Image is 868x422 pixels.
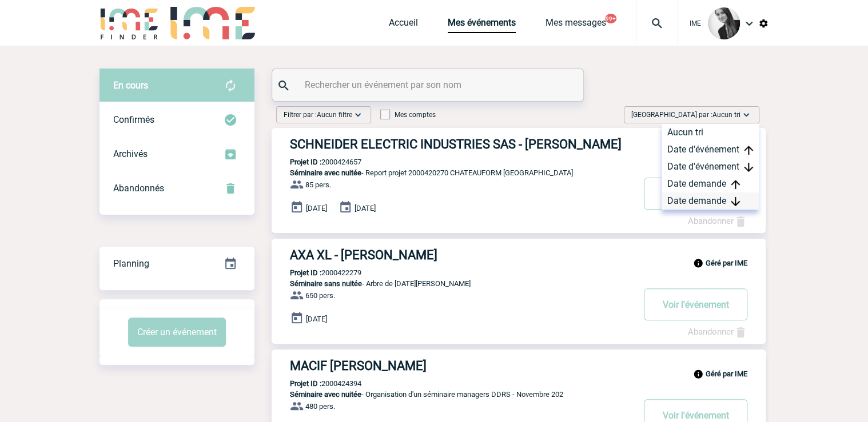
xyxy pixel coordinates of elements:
img: IME-Finder [99,7,159,39]
b: Géré par IME [706,369,747,378]
div: Retrouvez ici tous vos événements organisés par date et état d'avancement [99,247,254,281]
img: info_black_24dp.svg [693,369,703,379]
span: 650 pers. [305,291,335,300]
span: En cours [113,80,148,91]
div: Retrouvez ici tous vos évènements avant confirmation [99,69,254,103]
a: Abandonner [688,216,747,226]
b: Géré par IME [706,259,747,267]
a: SCHNEIDER ELECTRIC INDUSTRIES SAS - [PERSON_NAME] [272,137,766,151]
div: Retrouvez ici tous vos événements annulés [99,171,254,206]
input: Rechercher un événement par son nom [302,77,556,93]
a: MACIF [PERSON_NAME] [272,359,766,373]
p: 2000424657 [272,158,361,166]
img: arrow_upward.png [744,146,753,155]
span: [DATE] [306,204,327,212]
img: arrow_downward.png [731,197,740,206]
label: Mes comptes [380,111,436,119]
span: IME [690,19,701,27]
img: arrow_downward.png [744,163,753,172]
b: Projet ID : [290,158,321,166]
button: Voir l'événement [644,288,747,320]
button: Créer un événement [128,317,226,347]
div: Retrouvez ici tous les événements que vous avez décidé d'archiver [99,137,254,171]
div: Date demande [662,192,759,210]
a: Accueil [389,17,418,33]
span: Abandonnés [113,183,164,194]
span: Filtrer par : [284,109,352,120]
span: Séminaire avec nuitée [290,390,361,399]
span: [DATE] [355,204,376,212]
a: Abandonner [688,327,747,337]
h3: AXA XL - [PERSON_NAME] [290,248,633,262]
span: Aucun tri [712,111,740,119]
span: Aucun filtre [317,111,352,119]
span: Planning [113,258,149,269]
img: info_black_24dp.svg [693,258,703,268]
a: Planning [99,246,254,280]
span: Archivés [113,148,148,159]
p: 2000424394 [272,379,361,388]
span: Séminaire avec nuitée [290,168,361,177]
b: Projet ID : [290,379,321,388]
h3: MACIF [PERSON_NAME] [290,359,633,373]
div: Date d'événement [662,141,759,158]
a: AXA XL - [PERSON_NAME] [272,248,766,262]
h3: SCHNEIDER ELECTRIC INDUSTRIES SAS - [PERSON_NAME] [290,137,633,151]
button: Voir l'événement [644,178,747,210]
p: - Organisation d'un séminaire managers DDRS - Novembre 202 [272,390,633,399]
span: 85 pers. [305,180,331,189]
a: Mes événements [448,17,516,33]
span: Confirmés [113,114,154,125]
img: 101050-0.jpg [708,7,740,39]
img: baseline_expand_more_white_24dp-b.png [352,109,364,120]
span: Séminaire sans nuitée [290,279,362,288]
div: Date demande [662,175,759,192]
div: Aucun tri [662,124,759,141]
div: Date d'événement [662,158,759,175]
p: - Arbre de [DATE][PERSON_NAME] [272,279,633,288]
img: arrow_upward.png [731,180,740,189]
span: 480 pers. [305,402,335,411]
a: Mes messages [546,17,606,33]
span: [DATE] [306,315,327,323]
img: baseline_expand_more_white_24dp-b.png [740,109,752,120]
b: Projet ID : [290,268,321,277]
button: 99+ [605,14,616,23]
p: 2000422279 [272,268,361,277]
span: [GEOGRAPHIC_DATA] par : [631,109,740,120]
p: - Report projet 2000420270 CHATEAUFORM [GEOGRAPHIC_DATA] [272,168,633,177]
